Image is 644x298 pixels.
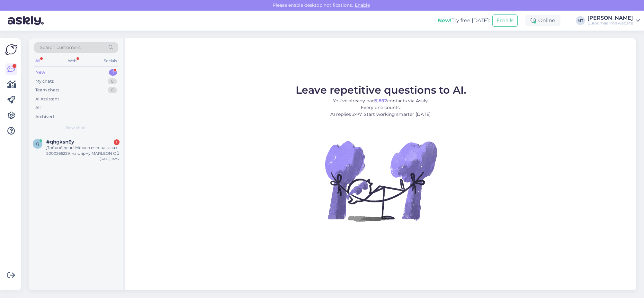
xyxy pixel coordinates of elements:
[296,98,466,118] p: You’ve already had contacts via Askly. Every one counts. AI replies 24/7. Start working smarter [...
[34,57,41,65] div: All
[103,57,118,65] div: Socials
[35,114,54,120] div: Archived
[35,105,41,111] div: All
[46,139,74,145] span: #qhgksn6y
[114,139,120,145] div: 1
[35,69,45,76] div: New
[587,21,633,26] div: Büroomaailm's website
[438,17,452,23] b: New!
[587,15,633,21] div: [PERSON_NAME]
[35,78,54,85] div: My chats
[587,15,640,26] a: [PERSON_NAME]Büroomaailm's website
[35,87,59,93] div: Team chats
[108,78,117,85] div: 0
[492,14,518,27] button: Emails
[40,44,81,51] span: Search customers
[108,87,117,93] div: 0
[375,98,387,104] b: 5,897
[66,125,86,131] span: New chats
[35,96,59,102] div: AI Assistant
[100,156,120,161] div: [DATE] 14:37
[525,15,560,26] div: Online
[46,145,120,156] div: Добрый день! Можно счет на заказ 2000266229, на фирму MARLEON OÜ
[353,2,372,8] span: Enable
[109,69,117,76] div: 1
[323,123,439,239] img: No Chat active
[36,141,39,146] span: q
[438,17,490,24] div: Try free [DATE]:
[296,84,466,96] span: Leave repetitive questions to AI.
[67,57,78,65] div: Web
[5,43,17,56] img: Askly Logo
[576,16,585,25] div: MT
